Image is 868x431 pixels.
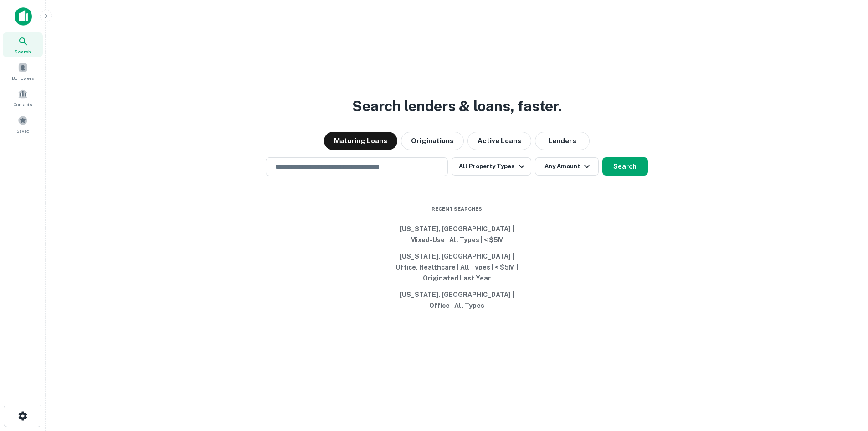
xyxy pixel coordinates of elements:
span: Contacts [14,101,32,108]
button: Maturing Loans [324,132,397,150]
button: Lenders [535,132,590,150]
iframe: Chat Widget [822,358,868,402]
button: [US_STATE], [GEOGRAPHIC_DATA] | Mixed-Use | All Types | < $5M [389,221,525,248]
button: [US_STATE], [GEOGRAPHIC_DATA] | Office | All Types [389,286,525,314]
a: Saved [3,112,43,136]
img: capitalize-icon.png [15,7,32,26]
button: [US_STATE], [GEOGRAPHIC_DATA] | Office, Healthcare | All Types | < $5M | Originated Last Year [389,248,525,286]
a: Borrowers [3,59,43,83]
span: Recent Searches [389,205,525,213]
span: Borrowers [12,74,34,82]
span: Search [15,48,31,55]
button: Active Loans [467,132,531,150]
button: Any Amount [535,157,599,176]
button: Search [602,157,648,176]
button: All Property Types [452,157,531,176]
h3: Search lenders & loans, faster. [352,95,562,117]
a: Contacts [3,85,43,110]
a: Search [3,32,43,57]
span: Saved [16,127,30,135]
button: Originations [401,132,464,150]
